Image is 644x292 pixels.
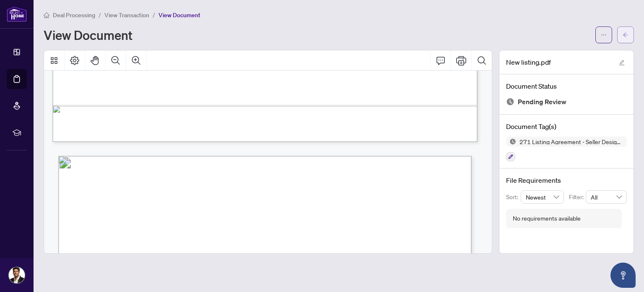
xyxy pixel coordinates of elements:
img: Status Icon [506,137,516,147]
button: Open asap [610,263,636,288]
h4: File Requirements [506,175,627,185]
span: All [591,191,622,203]
img: Profile Icon [9,267,25,283]
span: View Document [158,11,200,19]
span: ellipsis [601,32,607,38]
h4: Document Status [506,81,627,91]
span: home [44,12,49,18]
span: edit [619,60,625,66]
li: / [99,10,101,20]
div: No requirements available [513,214,581,223]
span: Newest [526,191,559,203]
li: / [153,10,155,20]
span: arrow-left [623,32,628,38]
h4: Document Tag(s) [506,121,627,132]
span: Deal Processing [53,11,95,19]
img: Document Status [506,97,514,106]
span: Pending Review [518,96,566,108]
p: Sort: [506,192,521,202]
h1: View Document [44,28,132,42]
span: New listing.pdf [506,57,551,67]
p: Filter: [569,192,586,202]
span: View Transaction [104,11,149,19]
img: logo [7,6,27,22]
span: 271 Listing Agreement - Seller Designated Representation Agreement Authority to Offer for Sale [516,139,627,145]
